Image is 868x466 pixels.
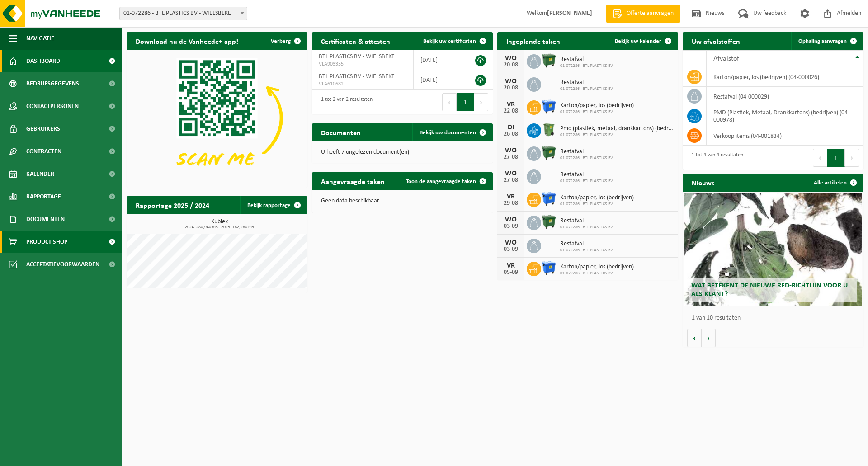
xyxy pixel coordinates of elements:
[813,149,827,167] button: Previous
[713,55,739,62] span: Afvalstof
[687,148,743,168] div: 1 tot 4 van 4 resultaten
[312,172,394,190] h2: Aangevraagde taken
[560,79,613,86] span: Restafval
[560,125,674,132] span: Pmd (plastiek, metaal, drankkartons) (bedrijven)
[26,185,61,208] span: Rapportage
[687,329,702,347] button: Vorige
[26,27,54,50] span: Navigatie
[702,329,716,347] button: Volgende
[26,140,61,163] span: Contracten
[312,123,370,141] h2: Documenten
[26,50,60,72] span: Dashboard
[502,124,520,131] div: DI
[541,122,557,137] img: WB-0370-HPE-GN-01
[26,95,79,118] span: Contactpersonen
[560,132,674,138] span: 01-072286 - BTL PLASTICS BV
[423,38,476,44] span: Bekijk uw certificaten
[684,193,862,306] a: Wat betekent de nieuwe RED-richtlijn voor u als klant?
[502,131,520,137] div: 26-08
[541,191,557,207] img: WB-1100-HPE-BE-01
[615,38,661,44] span: Bekijk uw kalender
[502,262,520,269] div: VR
[497,32,569,50] h2: Ingeplande taken
[502,200,520,207] div: 29-08
[560,179,613,184] span: 01-072286 - BTL PLASTICS BV
[457,93,474,111] button: 1
[560,240,613,248] span: Restafval
[120,7,247,20] span: 01-072286 - BTL PLASTICS BV - WIELSBEKE
[502,154,520,160] div: 27-08
[26,208,65,231] span: Documenten
[845,149,859,167] button: Next
[560,217,613,225] span: Restafval
[691,282,848,298] span: Wat betekent de nieuwe RED-richtlijn voor u als klant?
[26,231,67,253] span: Product Shop
[399,172,492,190] a: Toon de aangevraagde taken
[541,214,557,230] img: WB-1100-HPE-GN-01
[502,147,520,154] div: WO
[271,38,291,44] span: Verberg
[707,106,863,126] td: PMD (Plastiek, Metaal, Drankkartons) (bedrijven) (04-000978)
[624,9,676,18] span: Offerte aanvragen
[502,78,520,85] div: WO
[26,253,99,276] span: Acceptatievoorwaarden
[502,85,520,91] div: 20-08
[131,225,307,230] span: 2024: 280,940 m3 - 2025: 182,280 m3
[321,149,484,155] p: U heeft 7 ongelezen document(en).
[264,32,307,50] button: Verberg
[560,56,613,63] span: Restafval
[502,55,520,62] div: WO
[560,225,613,230] span: 01-072286 - BTL PLASTICS BV
[791,32,863,50] a: Ophaling aanvragen
[502,177,520,184] div: 27-08
[412,123,492,141] a: Bekijk uw documenten
[798,38,847,44] span: Ophaling aanvragen
[240,196,307,214] a: Bekijk rapportage
[606,5,680,23] a: Offerte aanvragen
[502,216,520,223] div: WO
[414,70,463,90] td: [DATE]
[541,145,557,160] img: WB-1100-HPE-GN-01
[316,92,373,112] div: 1 tot 2 van 2 resultaten
[707,67,863,87] td: karton/papier, los (bedrijven) (04-000026)
[502,246,520,253] div: 03-09
[321,198,484,204] p: Geen data beschikbaar.
[474,93,488,111] button: Next
[707,87,863,106] td: restafval (04-000029)
[560,155,613,161] span: 01-072286 - BTL PLASTICS BV
[707,126,863,146] td: verkoop items (04-001834)
[692,315,859,321] p: 1 van 10 resultaten
[319,61,406,68] span: VLA903355
[560,86,613,92] span: 01-072286 - BTL PLASTICS BV
[560,194,634,202] span: Karton/papier, los (bedrijven)
[131,219,307,230] h3: Kubiek
[127,50,307,186] img: Download de VHEPlus App
[560,171,613,179] span: Restafval
[502,108,520,114] div: 22-08
[502,193,520,200] div: VR
[502,269,520,276] div: 05-09
[502,170,520,177] div: WO
[560,148,613,155] span: Restafval
[127,196,218,214] h2: Rapportage 2025 / 2024
[442,93,457,111] button: Previous
[541,99,557,114] img: WB-1100-HPE-BE-01
[414,50,463,70] td: [DATE]
[502,223,520,230] div: 03-09
[560,109,634,115] span: 01-072286 - BTL PLASTICS BV
[420,130,476,136] span: Bekijk uw documenten
[119,7,247,20] span: 01-072286 - BTL PLASTICS BV - WIELSBEKE
[319,53,395,60] span: BTL PLASTICS BV - WIELSBEKE
[312,32,399,50] h2: Certificaten & attesten
[406,179,476,184] span: Toon de aangevraagde taken
[319,73,395,80] span: BTL PLASTICS BV - WIELSBEKE
[560,264,634,271] span: Karton/papier, los (bedrijven)
[560,248,613,253] span: 01-072286 - BTL PLASTICS BV
[502,62,520,68] div: 20-08
[807,174,863,192] a: Alle artikelen
[502,101,520,108] div: VR
[683,174,723,191] h2: Nieuws
[541,260,557,276] img: WB-1100-HPE-BE-01
[560,202,634,207] span: 01-072286 - BTL PLASTICS BV
[416,32,492,50] a: Bekijk uw certificaten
